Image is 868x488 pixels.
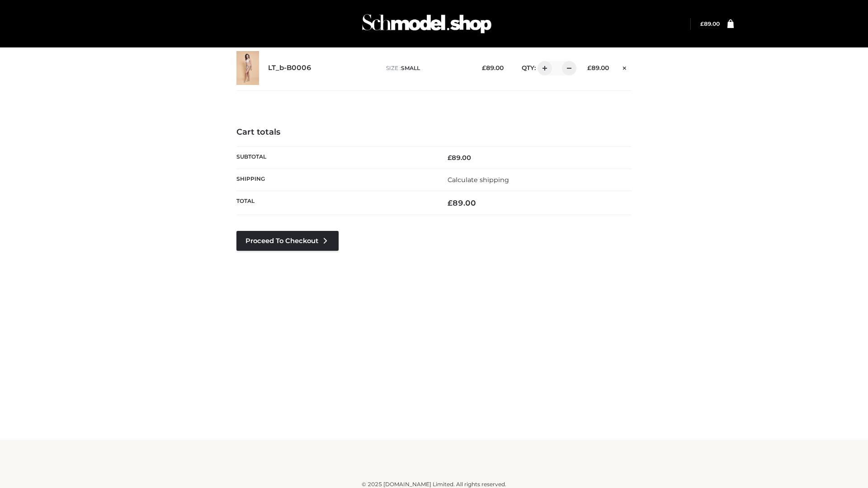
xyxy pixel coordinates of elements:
th: Subtotal [236,146,434,169]
th: Shipping [236,169,434,191]
a: £89.00 [700,20,720,27]
span: £ [448,154,452,162]
span: £ [448,198,453,207]
bdi: 89.00 [587,64,609,71]
img: Schmodel Admin 964 [359,6,495,42]
div: QTY: [513,61,573,75]
bdi: 89.00 [448,154,471,162]
span: £ [587,64,591,71]
bdi: 89.00 [700,20,720,27]
span: £ [482,64,486,71]
a: Remove this item [618,61,632,73]
bdi: 89.00 [448,198,476,207]
a: LT_b-B0006 [268,64,311,72]
img: LT_b-B0006 - SMALL [236,51,259,85]
bdi: 89.00 [482,64,504,71]
p: size : [386,64,468,72]
th: Total [236,191,434,215]
h4: Cart totals [236,127,632,137]
a: Calculate shipping [448,176,509,184]
span: SMALL [401,65,420,71]
span: £ [700,20,704,27]
a: Proceed to Checkout [236,231,339,251]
